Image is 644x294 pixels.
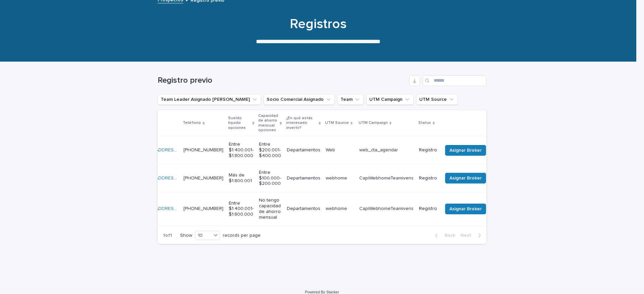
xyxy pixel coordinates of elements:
p: Registro [419,206,437,212]
p: No tengo capacidad de ahorro mensual [259,198,281,220]
button: Socio Comercial Asignado [264,94,335,105]
p: web_cta_agendar [359,146,399,153]
p: Entre $1.400.001- $1.800.000 [229,201,254,217]
p: webhome [326,205,348,212]
h1: Registros [154,16,483,32]
p: webhome [326,174,348,181]
a: Powered By Stacker [305,290,339,294]
button: Next [458,232,486,238]
p: records per page [223,233,261,238]
p: Entre $1.400.001- $1.800.000 [229,142,254,158]
p: Registro [419,175,437,181]
a: [PHONE_NUMBER] [183,176,223,180]
button: Asignar Broker [445,173,486,183]
a: [EMAIL_ADDRESS][DOMAIN_NAME] [139,206,214,211]
p: Capacidad de ahorro mensual opciones [258,112,278,134]
span: Asignar Broker [449,175,482,181]
button: UTM Campaign [366,94,414,105]
p: Departamentos [287,147,320,153]
p: Show [180,233,192,238]
button: UTM Source [416,94,458,105]
p: UTM Source [325,119,349,127]
p: Registro [419,147,437,153]
p: Entre $200.001- $400.000 [259,142,281,158]
p: Status [418,119,431,127]
a: [PHONE_NUMBER] [183,148,223,152]
div: 10 [195,232,211,239]
a: [PHONE_NUMBER] [183,206,223,211]
a: [EMAIL_ADDRESS][DOMAIN_NAME] [139,176,214,180]
p: Departamentos [287,175,320,181]
p: UTM Campaign [359,119,388,127]
tr: [DATE] 03:50 pm[PERSON_NAME][PERSON_NAME] [PERSON_NAME][PERSON_NAME] [EMAIL_ADDRESS][DOMAIN_NAME]... [24,164,497,192]
span: Asignar Broker [449,206,482,212]
button: Team [337,94,364,105]
p: Entre $100.000- $200.000 [259,170,281,187]
button: Team Leader Asignado LLamados [158,94,261,105]
p: CapiWebhomeTeamivens [359,174,415,181]
p: CapiWebhomeTeamivens [359,205,415,212]
span: Next [461,233,475,238]
span: Back [441,233,455,238]
p: Web [326,146,336,153]
tr: [DATE] 09:42 pmkazandrakazandra [PERSON_NAME]|||[PERSON_NAME]||| [EMAIL_ADDRESS][PERSON_NAME][DOM... [24,136,497,164]
button: Asignar Broker [445,145,486,156]
h1: Registro previo [158,76,407,85]
p: Sueldo líquido opciones [228,115,251,132]
p: ¿En qué estás interesado invertir? [286,115,317,132]
span: Asignar Broker [449,147,482,154]
input: Search [423,75,486,86]
button: Back [430,232,458,238]
p: 1 of 1 [158,227,177,244]
p: Más de $1.800.001 [229,172,254,184]
p: Departamentos [287,206,320,212]
p: Teléfono [183,119,201,127]
tr: [DATE] 01:49 pm[PERSON_NAME][PERSON_NAME] UndurragaUndurraga [EMAIL_ADDRESS][DOMAIN_NAME] [PHONE_... [24,192,497,226]
button: Asignar Broker [445,204,486,214]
